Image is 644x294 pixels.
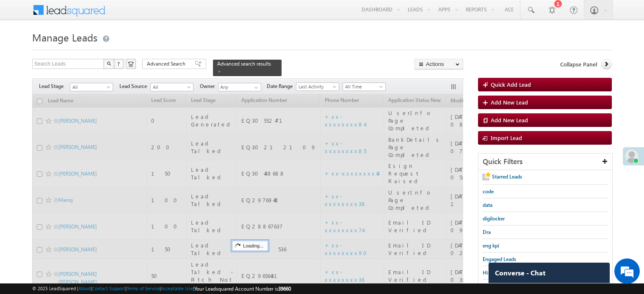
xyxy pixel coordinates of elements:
[483,229,491,235] span: Dra
[483,256,516,262] span: Engaged Leads
[415,59,463,69] button: Actions
[147,60,188,68] span: Advanced Search
[119,82,150,90] span: Lead Source
[218,83,261,91] input: Type to Search
[296,82,339,91] a: Last Activity
[296,83,337,91] span: Last Activity
[495,269,545,277] span: Converse - Chat
[127,286,160,291] a: Terms of Service
[200,82,218,90] span: Owner
[250,83,260,92] a: Show All Items
[194,286,291,292] span: Your Leadsquared Account Number is
[478,154,612,170] div: Quick Filters
[483,242,499,249] span: eng kpi
[232,241,268,251] div: Loading...
[560,60,597,68] span: Collapse Panel
[78,286,91,291] a: About
[343,83,383,91] span: All Time
[70,83,111,91] span: All
[150,83,193,91] a: All
[491,81,531,88] span: Quick Add Lead
[491,134,522,141] span: Import Lead
[151,83,191,91] span: All
[92,286,125,291] a: Contact Support
[492,173,522,180] span: Starred Leads
[343,82,386,91] a: All Time
[117,60,121,67] span: ?
[161,286,193,291] a: Acceptable Use
[483,215,505,222] span: digilocker
[483,202,492,208] span: data
[278,286,291,292] span: 39660
[32,285,291,293] span: © 2025 LeadSquared | | | | |
[267,82,296,90] span: Date Range
[491,99,528,106] span: Add New Lead
[483,269,494,276] span: High
[32,30,97,44] span: Manage Leads
[217,60,271,67] span: Advanced search results
[39,82,70,90] span: Lead Stage
[491,116,528,124] span: Add New Lead
[70,83,113,91] a: All
[483,188,494,195] span: code
[107,61,111,66] img: Search
[114,59,124,69] button: ?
